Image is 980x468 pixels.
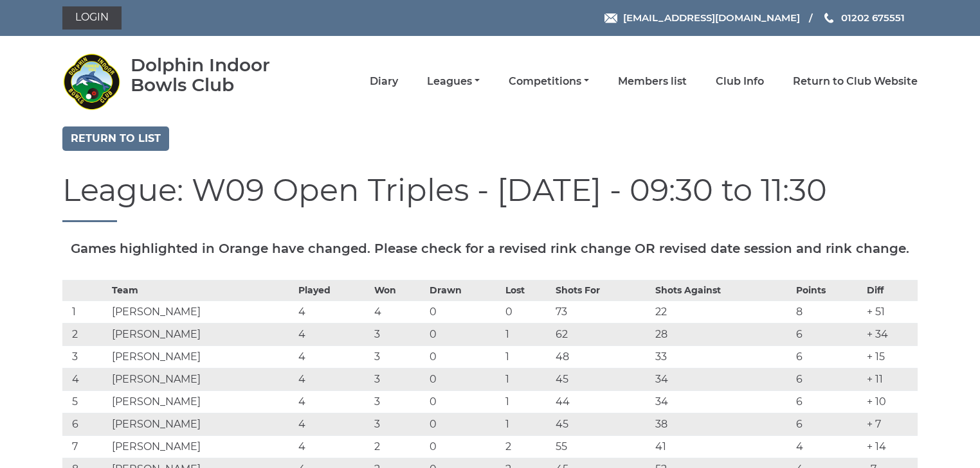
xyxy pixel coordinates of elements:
td: 0 [426,413,502,435]
img: Email [604,13,617,23]
td: [PERSON_NAME] [109,435,295,458]
td: 33 [652,345,793,368]
td: 4 [371,300,426,323]
img: Phone us [824,13,833,23]
td: 4 [295,390,371,413]
a: Login [62,6,122,30]
span: [EMAIL_ADDRESS][DOMAIN_NAME] [623,12,800,24]
td: 55 [552,435,652,458]
th: Diff [864,280,918,300]
td: 45 [552,368,652,390]
td: 4 [793,435,864,458]
td: 1 [62,300,109,323]
td: 4 [295,435,371,458]
td: 44 [552,390,652,413]
td: 4 [295,368,371,390]
th: Won [371,280,426,300]
td: [PERSON_NAME] [109,345,295,368]
th: Played [295,280,371,300]
td: 38 [652,413,793,435]
th: Points [793,280,864,300]
span: 01202 675551 [841,12,905,24]
a: Leagues [427,74,480,89]
td: 4 [62,368,109,390]
h5: Games highlighted in Orange have changed. Please check for a revised rink change OR revised date ... [62,241,918,256]
td: 73 [552,300,652,323]
a: Email [EMAIL_ADDRESS][DOMAIN_NAME] [604,10,800,25]
td: 6 [793,368,864,390]
a: Diary [370,74,398,89]
td: 1 [502,390,552,413]
td: 62 [552,323,652,345]
td: 3 [371,368,426,390]
td: 34 [652,390,793,413]
th: Shots For [552,280,652,300]
td: 3 [62,345,109,368]
td: 5 [62,390,109,413]
td: [PERSON_NAME] [109,323,295,345]
a: Club Info [716,74,764,89]
td: 3 [371,345,426,368]
td: 8 [793,300,864,323]
th: Drawn [426,280,502,300]
td: 48 [552,345,652,368]
td: + 10 [864,390,918,413]
a: Competitions [509,74,589,89]
td: + 51 [864,300,918,323]
td: + 14 [864,435,918,458]
h1: League: W09 Open Triples - [DATE] - 09:30 to 11:30 [62,173,918,222]
td: + 34 [864,323,918,345]
div: Dolphin Indoor Bowls Club [131,55,307,95]
td: 0 [502,300,552,323]
td: 22 [652,300,793,323]
td: 28 [652,323,793,345]
a: Return to Club Website [793,74,918,89]
td: 0 [426,390,502,413]
td: 0 [426,300,502,323]
td: 6 [62,413,109,435]
th: Team [109,280,295,300]
td: 7 [62,435,109,458]
td: 2 [502,435,552,458]
td: [PERSON_NAME] [109,390,295,413]
td: [PERSON_NAME] [109,413,295,435]
td: [PERSON_NAME] [109,368,295,390]
td: 41 [652,435,793,458]
td: 3 [371,390,426,413]
td: 0 [426,435,502,458]
td: 3 [371,413,426,435]
td: 4 [295,345,371,368]
img: Dolphin Indoor Bowls Club [62,53,120,110]
td: 3 [371,323,426,345]
td: 0 [426,368,502,390]
td: 6 [793,345,864,368]
td: 2 [371,435,426,458]
td: 6 [793,323,864,345]
td: 1 [502,368,552,390]
td: 45 [552,413,652,435]
td: [PERSON_NAME] [109,300,295,323]
td: 4 [295,413,371,435]
td: 0 [426,323,502,345]
td: 6 [793,390,864,413]
a: Return to list [62,126,169,151]
td: 0 [426,345,502,368]
td: 1 [502,345,552,368]
a: Members list [618,74,687,89]
th: Shots Against [652,280,793,300]
td: 2 [62,323,109,345]
td: + 15 [864,345,918,368]
td: + 11 [864,368,918,390]
td: 4 [295,300,371,323]
td: 6 [793,413,864,435]
td: 1 [502,323,552,345]
td: + 7 [864,413,918,435]
td: 34 [652,368,793,390]
td: 1 [502,413,552,435]
a: Phone us 01202 675551 [822,10,905,25]
td: 4 [295,323,371,345]
th: Lost [502,280,552,300]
